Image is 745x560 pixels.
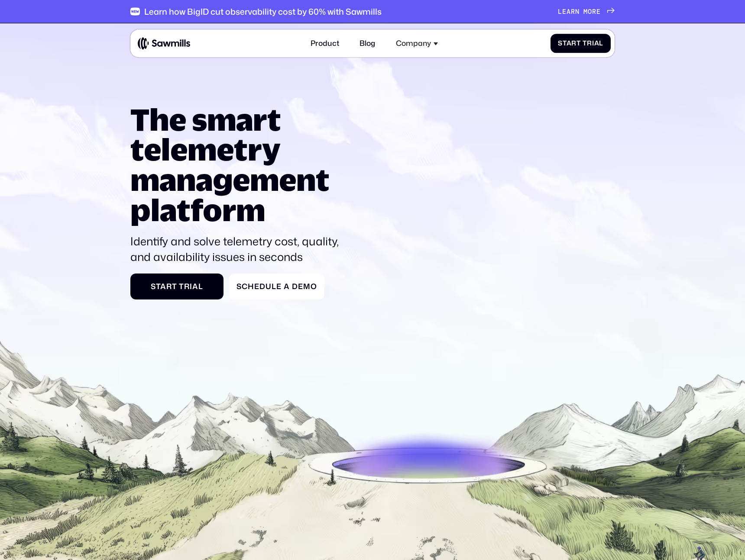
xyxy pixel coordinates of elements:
p: Identify and solve telemetry cost, quality, and availability issues in seconds [130,233,347,264]
a: Product [305,33,345,53]
a: Blog [354,33,381,53]
a: Schedule a Demo [229,274,324,299]
div: Learn how BigID cut observability cost by 60% with Sawmills [144,6,382,16]
div: Start Trial [138,282,216,291]
div: Learn more [558,8,600,16]
div: Start Trial [558,39,603,47]
div: Company [396,39,431,48]
div: Schedule a Demo [236,282,317,291]
a: Learn more [558,8,615,16]
a: Start Trial [551,34,611,53]
a: Start Trial [130,274,223,299]
h1: The smart telemetry management platform [130,104,347,225]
